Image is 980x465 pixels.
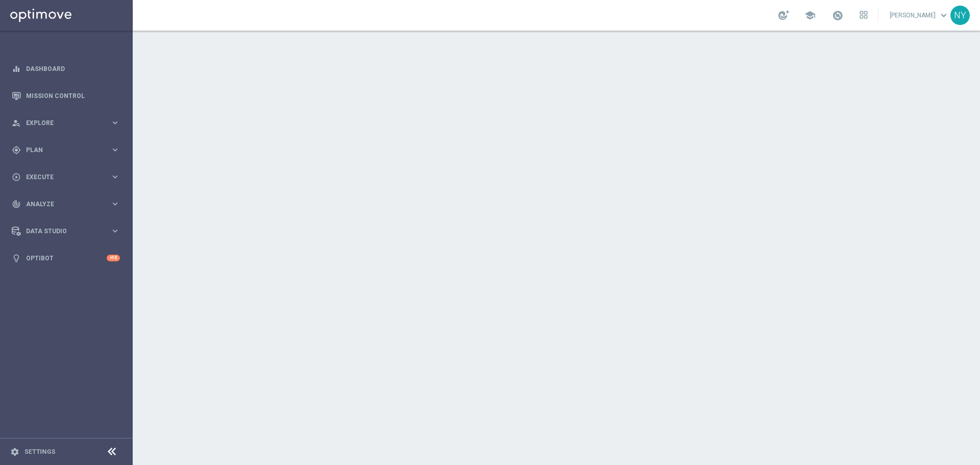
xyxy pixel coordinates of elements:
[889,8,950,23] a: [PERSON_NAME]keyboard_arrow_down
[12,145,110,155] div: Plan
[26,201,110,207] span: Analyze
[12,173,21,182] i: play_circle_outline
[12,200,21,209] i: track_changes
[24,449,56,455] a: Settings
[110,172,120,182] i: keyboard_arrow_right
[12,118,21,128] i: person_search
[26,55,120,82] a: Dashboard
[12,118,110,128] div: Explore
[12,145,21,155] i: gps_fixed
[110,145,120,155] i: keyboard_arrow_right
[11,173,120,181] button: play_circle_outline Execute keyboard_arrow_right
[26,244,107,272] a: Optibot
[950,6,970,25] div: NY
[11,92,120,100] button: Mission Control
[11,146,120,154] button: gps_fixed Plan keyboard_arrow_right
[26,147,110,153] span: Plan
[26,82,120,109] a: Mission Control
[11,200,120,208] button: track_changes Analyze keyboard_arrow_right
[11,254,120,262] button: lightbulb Optibot +10
[110,199,120,209] i: keyboard_arrow_right
[12,227,110,236] div: Data Studio
[12,254,21,263] i: lightbulb
[107,255,120,261] div: +10
[12,55,120,82] div: Dashboard
[110,226,120,236] i: keyboard_arrow_right
[12,244,120,272] div: Optibot
[11,119,120,127] button: person_search Explore keyboard_arrow_right
[11,227,120,235] button: Data Studio keyboard_arrow_right
[11,65,120,73] button: equalizer Dashboard
[804,10,816,21] span: school
[12,200,110,209] div: Analyze
[110,118,120,128] i: keyboard_arrow_right
[26,120,110,126] span: Explore
[12,173,110,182] div: Execute
[26,228,110,234] span: Data Studio
[12,64,21,74] i: equalizer
[10,447,19,456] i: settings
[26,174,110,180] span: Execute
[938,10,949,21] span: keyboard_arrow_down
[12,82,120,109] div: Mission Control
